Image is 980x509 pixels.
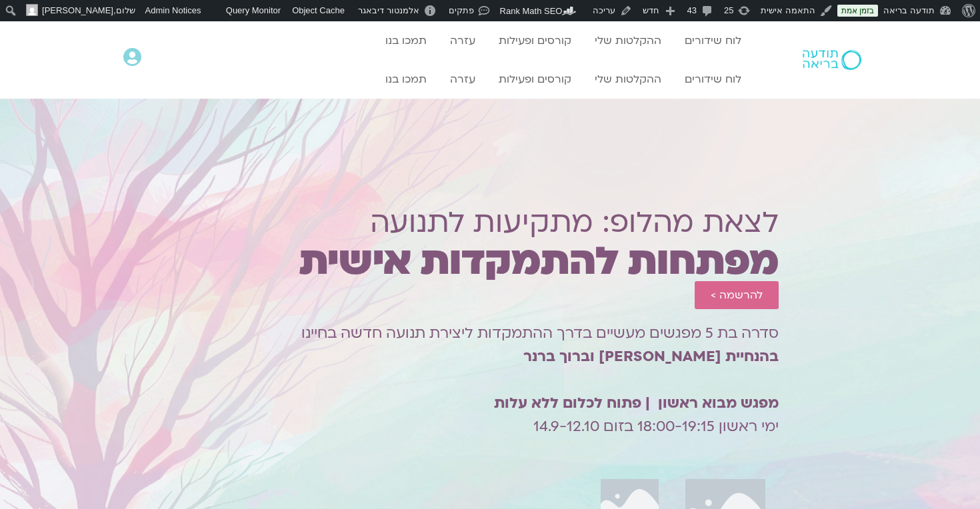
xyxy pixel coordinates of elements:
a: לוח שידורים [678,28,748,53]
b: בהנחיית [PERSON_NAME] וברוך ברנר [523,346,779,366]
a: קורסים ופעילות [492,67,578,92]
p: סדרה בת 5 מפגשים מעשיים בדרך ההתמקדות ליצירת תנועה חדשה בחיינו [201,322,779,345]
img: תודעה בריאה [803,50,861,70]
a: קורסים ופעילות [492,28,578,53]
h1: מפתחות להתמקדות אישית [201,247,779,277]
a: להרשמה > [695,281,779,309]
a: תמכו בנו [379,28,433,53]
span: Rank Math SEO [500,6,563,16]
a: ההקלטות שלי [588,67,668,92]
a: לוח שידורים [678,67,748,92]
a: עזרה [443,28,482,53]
a: עזרה [443,67,482,92]
h1: לצאת מהלופ: מתקיעות לתנועה [201,206,779,239]
span: להרשמה > [711,289,763,301]
a: ההקלטות שלי [588,28,668,53]
b: מפגש מבוא ראשון | פתוח לכלום ללא עלות [494,393,779,413]
span: [PERSON_NAME] [42,5,113,15]
a: בזמן אמת [837,5,878,17]
a: תמכו בנו [379,67,433,92]
p: ימי ראשון 18:00-19:15 בזום 14.9-12.10 [201,415,779,438]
